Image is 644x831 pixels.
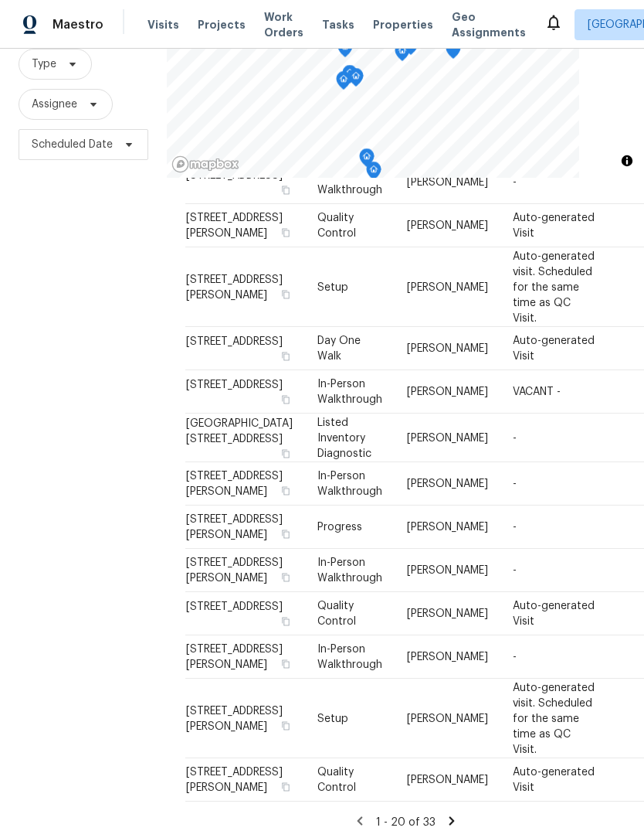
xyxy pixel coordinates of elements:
[53,17,103,32] span: Maestro
[279,183,293,197] button: Copy Address
[366,162,381,186] div: Map marker
[407,652,488,662] span: [PERSON_NAME]
[186,417,293,444] span: [GEOGRAPHIC_DATA][STREET_ADDRESS]
[373,17,433,32] span: Properties
[407,343,488,354] span: [PERSON_NAME]
[513,479,517,489] span: -
[317,417,371,458] span: Listed Inventory Diagnostic
[32,137,113,152] span: Scheduled Date
[279,657,293,671] button: Copy Address
[279,615,293,628] button: Copy Address
[186,767,283,793] span: [STREET_ADDRESS][PERSON_NAME]
[452,9,526,40] span: Geo Assignments
[32,97,77,112] span: Assignee
[407,608,488,619] span: [PERSON_NAME]
[407,177,488,188] span: [PERSON_NAME]
[618,152,636,170] button: Toggle attribution
[322,19,354,30] span: Tasks
[317,335,361,362] span: Day One Walk
[32,56,56,72] span: Type
[186,514,283,540] span: [STREET_ADDRESS][PERSON_NAME]
[317,379,382,405] span: In-Person Walkthrough
[279,393,293,407] button: Copy Address
[513,652,517,662] span: -
[513,177,517,188] span: -
[513,250,595,323] span: Auto-generated visit. Scheduled for the same time as QC Visit.
[186,213,283,239] span: [STREET_ADDRESS][PERSON_NAME]
[407,565,488,576] span: [PERSON_NAME]
[279,446,293,460] button: Copy Address
[279,484,293,498] button: Copy Address
[186,644,283,670] span: [STREET_ADDRESS][PERSON_NAME]
[513,335,595,362] span: Auto-generated Visit
[407,775,488,785] span: [PERSON_NAME]
[317,767,356,793] span: Quality Control
[317,557,382,584] span: In-Person Walkthrough
[186,170,283,181] span: [STREET_ADDRESS]
[279,780,293,794] button: Copy Address
[317,713,348,724] span: Setup
[186,471,283,497] span: [STREET_ADDRESS][PERSON_NAME]
[186,705,283,731] span: [STREET_ADDRESS][PERSON_NAME]
[317,522,362,533] span: Progress
[337,39,353,63] div: Map marker
[279,226,293,240] button: Copy Address
[317,471,382,497] span: In-Person Walkthrough
[317,281,348,292] span: Setup
[186,274,283,300] span: [STREET_ADDRESS][PERSON_NAME]
[376,817,436,828] span: 1 - 20 of 33
[198,17,246,32] span: Projects
[407,479,488,489] span: [PERSON_NAME]
[279,570,293,584] button: Copy Address
[407,387,488,397] span: [PERSON_NAME]
[264,9,303,40] span: Work Orders
[513,682,595,754] span: Auto-generated visit. Scheduled for the same time as QC Visit.
[513,213,595,239] span: Auto-generated Visit
[348,68,364,92] div: Map marker
[186,557,283,584] span: [STREET_ADDRESS][PERSON_NAME]
[513,767,595,793] span: Auto-generated Visit
[513,432,517,443] span: -
[279,349,293,363] button: Copy Address
[513,601,595,627] span: Auto-generated Visit
[317,644,382,670] span: In-Person Walkthrough
[407,281,488,292] span: [PERSON_NAME]
[171,155,239,173] a: Mapbox homepage
[186,601,283,612] span: [STREET_ADDRESS]
[513,565,517,576] span: -
[407,220,488,231] span: [PERSON_NAME]
[279,527,293,541] button: Copy Address
[407,432,488,443] span: [PERSON_NAME]
[622,152,632,169] span: Toggle attribution
[317,213,356,239] span: Quality Control
[186,336,283,347] span: [STREET_ADDRESS]
[317,601,356,627] span: Quality Control
[279,718,293,732] button: Copy Address
[395,43,410,66] div: Map marker
[513,522,517,533] span: -
[513,387,561,397] span: VACANT -
[359,148,375,172] div: Map marker
[407,713,488,724] span: [PERSON_NAME]
[186,380,283,390] span: [STREET_ADDRESS]
[407,522,488,533] span: [PERSON_NAME]
[317,169,382,196] span: In-Person Walkthrough
[336,71,351,95] div: Map marker
[279,287,293,301] button: Copy Address
[342,65,358,89] div: Map marker
[147,17,179,32] span: Visits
